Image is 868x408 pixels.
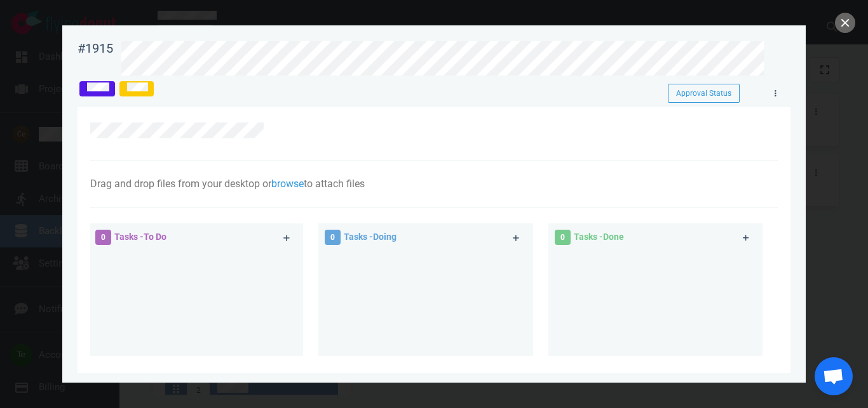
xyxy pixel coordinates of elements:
[95,230,111,245] span: 0
[574,232,624,242] span: Tasks - Done
[815,357,853,395] div: Chat abierto
[344,232,397,242] span: Tasks - Doing
[271,178,304,190] a: browse
[835,13,855,33] button: close
[304,178,365,190] span: to attach files
[555,230,571,245] span: 0
[668,84,740,103] button: Approval Status
[114,232,166,242] span: Tasks - To Do
[325,230,341,245] span: 0
[78,41,113,56] div: #1915
[90,178,271,190] span: Drag and drop files from your desktop or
